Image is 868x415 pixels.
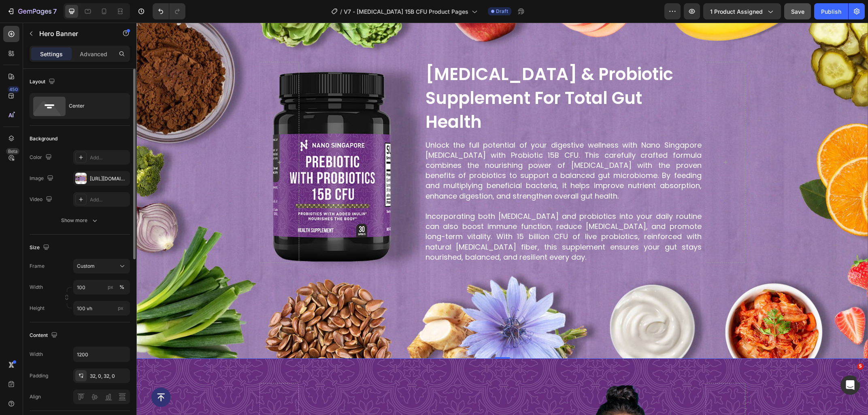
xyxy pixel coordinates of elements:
[77,263,95,270] span: Custom
[703,3,781,19] button: 1 product assigned
[840,375,860,395] iframe: Intercom live chat
[30,194,54,205] div: Video
[39,29,108,38] p: Hero Banner
[30,284,43,291] label: Width
[118,305,123,311] span: px
[106,282,115,292] button: %
[73,259,130,273] button: Custom
[90,196,128,203] div: Add...
[289,117,565,178] p: Unlock the full potential of your digestive wellness with Nano Singapore [MEDICAL_DATA] with Prob...
[344,7,468,16] span: V7 - [MEDICAL_DATA] 15B CFU Product Pages
[8,86,19,93] div: 450
[784,3,811,19] button: Save
[30,393,41,400] div: Align
[40,50,63,58] p: Settings
[153,3,185,19] div: Undo/Redo
[73,301,130,315] input: px
[53,6,57,16] p: 7
[108,284,113,291] div: px
[73,280,130,294] input: px%
[30,242,51,253] div: Size
[30,305,45,312] label: Height
[821,7,841,16] div: Publish
[710,7,763,16] span: 1 product assigned
[791,8,804,15] span: Save
[30,372,48,379] div: Padding
[30,173,55,184] div: Image
[136,23,868,415] iframe: Design area
[30,213,130,228] button: Show more
[288,116,566,240] div: Rich Text Editor. Editing area: main
[61,216,99,224] div: Show more
[90,154,128,161] div: Add...
[496,8,508,15] span: Draft
[90,175,128,182] div: [URL][DOMAIN_NAME]
[30,152,53,163] div: Color
[30,330,59,341] div: Content
[6,148,19,155] div: Beta
[117,282,127,292] button: px
[857,363,864,370] span: 5
[30,76,57,87] div: Layout
[3,3,60,19] button: 7
[30,351,43,358] div: Width
[289,40,565,111] p: [MEDICAL_DATA] & Probiotic Supplement for Total Gut Health
[814,3,848,19] button: Publish
[69,97,118,115] div: Center
[80,50,107,58] p: Advanced
[289,188,565,239] p: Incorporating both [MEDICAL_DATA] and probiotics into your daily routine can also boost immune fu...
[288,39,566,112] h2: Rich Text Editor. Editing area: main
[30,135,57,142] div: Background
[74,347,130,362] input: Auto
[90,373,128,380] div: 32, 0, 32, 0
[119,284,124,291] div: %
[30,263,45,270] label: Frame
[340,7,342,16] span: /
